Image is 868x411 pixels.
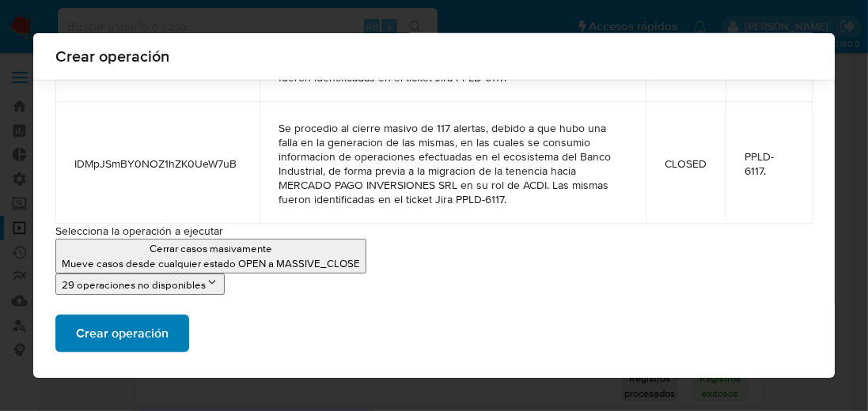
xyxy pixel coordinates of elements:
[62,241,360,256] p: Cerrar casos masivamente
[55,315,189,353] button: Crear operación
[62,256,360,271] p: Mueve casos desde cualquier estado OPEN a MASSIVE_CLOSE
[76,316,169,351] span: Crear operación
[55,224,813,239] p: Selecciona la operación a ejecutar
[55,273,225,295] button: 29 operaciones no disponibles
[745,149,794,178] span: PPLD-6117.
[55,48,813,64] span: Crear operación
[279,121,627,206] span: Se procedio al cierre masivo de 117 alertas, debido a que hubo una falla en la generacion de las ...
[55,239,366,273] button: Cerrar casos masivamenteMueve casos desde cualquier estado OPEN a MASSIVE_CLOSE
[665,156,707,171] span: CLOSED
[74,156,241,171] span: IDMpJSmBY0NOZ1hZK0UeW7uB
